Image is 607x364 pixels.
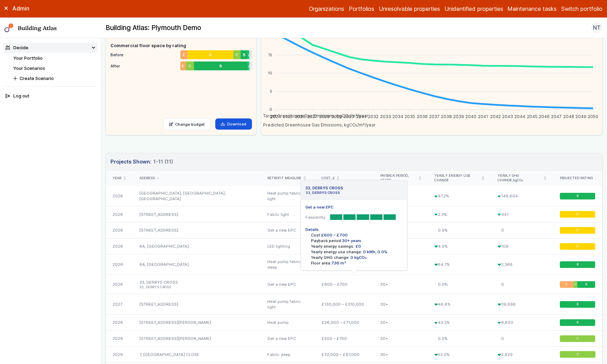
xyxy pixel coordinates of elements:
[305,227,403,232] h5: Details
[576,228,579,233] span: D
[428,330,491,347] div: 0.0%
[491,222,553,238] div: 0
[576,352,579,357] span: C
[311,238,403,243] li: Payback period:
[428,275,491,294] div: 0.0%
[349,255,367,260] span: 0 kgCO₂
[305,214,325,220] dt: Feasibility
[219,63,222,69] span: B
[305,204,403,210] h5: Get a new EPC
[139,352,199,357] a: 7, [GEOGRAPHIC_DATA] CLOSE
[428,315,491,331] div: 43.3%
[261,238,315,254] div: LED lighting
[139,191,226,201] a: [GEOGRAPHIC_DATA], [GEOGRAPHIC_DATA], [GEOGRAPHIC_DATA]
[311,243,403,249] li: Yearly energy savings:
[309,5,344,13] a: Organizations
[267,176,301,181] span: Retrofit measure
[349,5,374,13] a: Portfolios
[110,158,173,166] h3: Projects Shown:
[5,23,14,32] img: main-0bbd2752.svg
[319,114,330,119] tspan: 2028
[311,255,403,260] li: Yearly GHG change:
[188,63,191,69] span: C
[315,330,374,347] div: £500 – £700
[215,118,252,130] a: Download
[311,260,403,266] li: Floor area:
[374,347,428,363] div: 30+
[490,114,501,119] tspan: 2042
[163,118,211,130] a: Change budget
[502,114,513,119] tspan: 2043
[379,5,440,13] a: Unresolvable properties
[478,114,488,119] tspan: 2041
[261,330,315,347] div: Get a new EPC
[295,114,305,119] tspan: 2026
[593,23,601,32] span: NT
[311,249,403,255] li: Yearly energy use change:
[139,262,189,267] a: 6A, [GEOGRAPHIC_DATA]
[321,233,348,238] span: £600 – £700
[354,244,361,249] span: £0
[491,186,553,206] div: 146,804
[551,114,562,119] tspan: 2047
[374,275,428,294] div: 30+
[577,302,579,307] span: B
[374,294,428,315] div: 30+
[261,206,315,223] div: Fabric light
[577,262,579,267] span: B
[110,49,252,58] li: Before
[261,315,315,331] div: Heat pump
[182,63,184,69] span: E
[261,275,315,294] div: Get a new EPC
[139,302,178,307] a: [STREET_ADDRESS]
[445,5,503,13] a: Unidentified properties
[106,222,132,238] div: 2026
[454,114,464,119] tspan: 2039
[248,52,249,58] span: A
[139,228,178,233] a: [STREET_ADDRESS]
[514,114,525,119] tspan: 2044
[428,294,491,315] div: 46.6%
[139,320,211,325] a: [STREET_ADDRESS][PERSON_NAME]
[428,222,491,238] div: 0.0%
[380,174,417,183] span: Payback period, years
[332,114,342,119] tspan: 2029
[106,294,132,315] div: 2027
[428,347,491,363] div: 53.0%
[380,114,391,119] tspan: 2033
[106,330,132,347] div: 2026
[392,114,403,119] tspan: 2034
[13,56,43,61] a: Your Portfolio
[261,222,315,238] div: Get a new EPC
[576,336,579,341] span: C
[307,114,317,119] tspan: 2027
[315,294,374,315] div: £130,000 – £310,000
[315,275,374,294] div: £600 – £700
[507,5,557,13] a: Maintenance tasks
[491,330,553,347] div: 0
[139,212,178,217] a: [STREET_ADDRESS]
[491,315,553,331] div: 6,803
[258,113,368,118] span: Target Greenhouse Gas Emissions, kgCO₂/m²/year
[527,114,537,119] tspan: 2045
[585,282,587,287] span: B
[429,114,440,119] tspan: 2037
[315,315,374,331] div: £36,000 – £71,000
[561,5,602,13] button: Switch portfolio
[591,22,602,33] button: NT
[270,114,281,119] tspan: 2024
[417,114,428,119] tspan: 2036
[428,206,491,223] div: 2.3%
[106,186,132,206] div: 2026
[106,206,132,223] div: 2026
[261,294,315,315] div: Heat pump fabric light
[311,232,403,238] li: Cost:
[139,244,189,249] a: 6A, [GEOGRAPHIC_DATA]
[498,174,542,183] span: Yearly GHG change,
[267,34,272,39] tspan: 20
[182,52,185,58] span: E
[577,194,579,198] span: B
[106,23,201,32] h2: Building Atlas: Plymouth Demo
[428,186,491,206] div: 47.2%
[268,52,272,57] tspan: 15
